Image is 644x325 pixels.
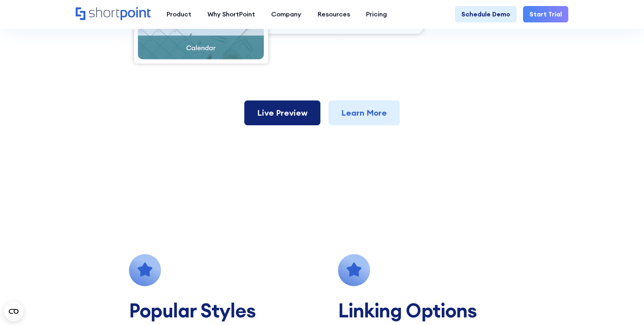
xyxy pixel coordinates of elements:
a: Live Preview [244,100,320,125]
div: Resources [318,9,350,19]
a: Learn More [328,100,400,125]
a: Why ShortPoint [199,6,263,22]
a: Home [76,7,151,21]
div: Product [167,9,191,19]
a: Schedule Demo [455,6,517,22]
div: Company [271,9,301,19]
h2: Popular Styles [129,300,325,321]
a: Pricing [358,6,395,22]
a: Company [263,6,309,22]
iframe: Chat Widget [604,287,644,325]
button: Open CMP widget [4,302,23,321]
a: Resources [310,6,358,22]
div: Pricing [366,9,387,19]
div: Why ShortPoint [207,9,255,19]
a: Start Trial [523,6,568,22]
h2: Linking Options [338,300,534,321]
a: Product [159,6,199,22]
